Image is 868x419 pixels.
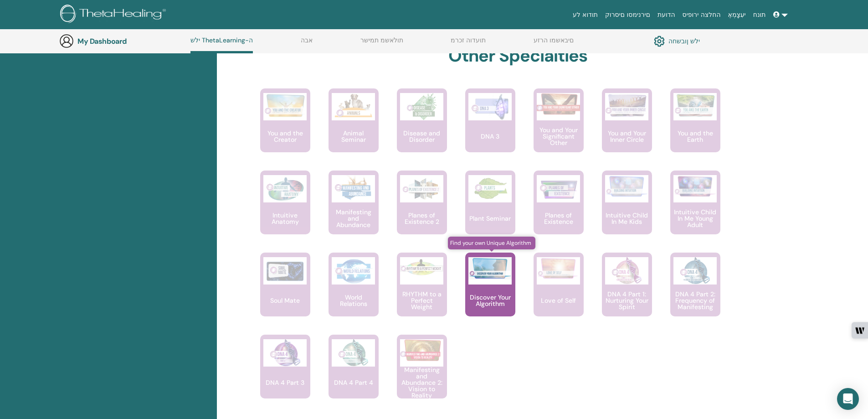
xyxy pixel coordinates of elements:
[673,257,717,285] img: DNA 4 Part 2: Frequency of Manifesting
[332,175,375,202] img: Manifesting and Abundance
[468,175,512,202] img: Plant Seminar
[263,175,307,202] img: Intuitive Anatomy
[332,339,375,367] img: DNA 4 Part 4
[400,93,443,120] img: Disease and Disorder
[468,93,512,120] img: DNA 3
[59,34,74,48] img: generic-user-icon.jpg
[448,46,587,67] h2: Other Specialties
[601,6,654,23] a: םירנימסו םיסרוק
[534,253,584,335] a: Love of Self Love of Self
[301,36,313,51] a: אבה
[670,171,720,253] a: Intuitive Child In Me Young Adult Intuitive Child In Me Young Adult
[397,88,447,171] a: Disease and Disorder Disease and Disorder
[534,88,584,171] a: You and Your Significant Other You and Your Significant Other
[332,93,375,120] img: Animal Seminar
[329,335,379,417] a: DNA 4 Part 4 DNA 4 Part 4
[329,253,379,335] a: World Relations World Relations
[397,212,447,225] p: Planes of Existence 2
[670,291,720,310] p: DNA 4 Part 2: Frequency of Manifesting
[654,6,679,23] a: הדועת
[260,88,310,171] a: You and the Creator You and the Creator
[262,379,308,386] p: DNA 4 Part 3
[673,93,717,118] img: You and the Earth
[332,257,375,285] img: World Relations
[263,257,307,285] img: Soul Mate
[397,253,447,335] a: RHYTHM to a Perfect Weight RHYTHM to a Perfect Weight
[602,171,652,253] a: Intuitive Child In Me Kids Intuitive Child In Me Kids
[260,171,310,253] a: Intuitive Anatomy Intuitive Anatomy
[360,36,403,51] a: תולאשמ תמישר
[534,36,574,51] a: םיבאשמו הרזע
[477,133,503,140] p: DNA 3
[670,88,720,171] a: You and the Earth You and the Earth
[400,175,443,202] img: Planes of Existence 2
[537,93,580,115] img: You and Your Significant Other
[654,33,665,49] img: cog.svg
[448,237,536,249] span: Find your own Unique Algorithm
[670,209,720,228] p: Intuitive Child In Me Young Adult
[397,291,447,310] p: RHYTHM to a Perfect Weight
[397,367,447,398] p: Manifesting and Abundance 2: Vision to Reality
[260,253,310,335] a: Soul Mate Soul Mate
[330,379,377,386] p: DNA 4 Part 4
[397,335,447,417] a: Manifesting and Abundance 2: Vision to Reality Manifesting and Abundance 2: Vision to Reality
[267,297,303,304] p: Soul Mate
[605,93,648,118] img: You and Your Inner Circle
[602,253,652,335] a: DNA 4 Part 1: Nurturing Your Spirit DNA 4 Part 1: Nurturing Your Spirit
[605,257,648,285] img: DNA 4 Part 1: Nurturing Your Spirit
[465,88,515,171] a: DNA 3 DNA 3
[451,36,486,51] a: תועדוה זכרמ
[679,6,724,23] a: החלצה ירופיס
[468,257,512,279] img: Discover Your Algorithm
[602,88,652,171] a: You and Your Inner Circle You and Your Inner Circle
[263,339,307,367] img: DNA 4 Part 3
[397,171,447,253] a: Planes of Existence 2 Planes of Existence 2
[465,253,515,335] a: Find your own Unique Algorithm Discover Your Algorithm Discover Your Algorithm
[750,6,770,23] a: תונח
[465,171,515,253] a: Plant Seminar Plant Seminar
[260,212,310,225] p: Intuitive Anatomy
[263,93,307,118] img: You and the Creator
[534,171,584,253] a: Planes of Existence Planes of Existence
[329,130,379,143] p: Animal Seminar
[329,171,379,253] a: Manifesting and Abundance Manifesting and Abundance
[329,294,379,307] p: World Relations
[724,6,750,23] a: יעִצָמְאֶ
[60,5,169,25] img: logo.png
[602,130,652,143] p: You and Your Inner Circle
[602,212,652,225] p: Intuitive Child In Me Kids
[654,33,700,49] a: ילש ןובשחה
[670,130,720,143] p: You and the Earth
[400,339,443,362] img: Manifesting and Abundance 2: Vision to Reality
[329,209,379,228] p: Manifesting and Abundance
[260,335,310,417] a: DNA 4 Part 3 DNA 4 Part 3
[397,130,447,143] p: Disease and Disorder
[537,257,580,279] img: Love of Self
[673,175,717,197] img: Intuitive Child In Me Young Adult
[400,257,443,278] img: RHYTHM to a Perfect Weight
[605,175,648,197] img: Intuitive Child In Me Kids
[260,130,310,143] p: You and the Creator
[329,88,379,171] a: Animal Seminar Animal Seminar
[670,253,720,335] a: DNA 4 Part 2: Frequency of Manifesting DNA 4 Part 2: Frequency of Manifesting
[466,215,514,222] p: Plant Seminar
[534,127,584,146] p: You and Your Significant Other
[837,388,859,410] div: Open Intercom Messenger
[465,294,515,307] p: Discover Your Algorithm
[537,297,580,304] p: Love of Self
[534,212,584,225] p: Planes of Existence
[190,36,253,53] a: ילש ThetaLearning-ה
[602,291,652,310] p: DNA 4 Part 1: Nurturing Your Spirit
[77,37,169,46] h3: My Dashboard
[537,175,580,202] img: Planes of Existence
[569,6,601,23] a: תודוא לע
